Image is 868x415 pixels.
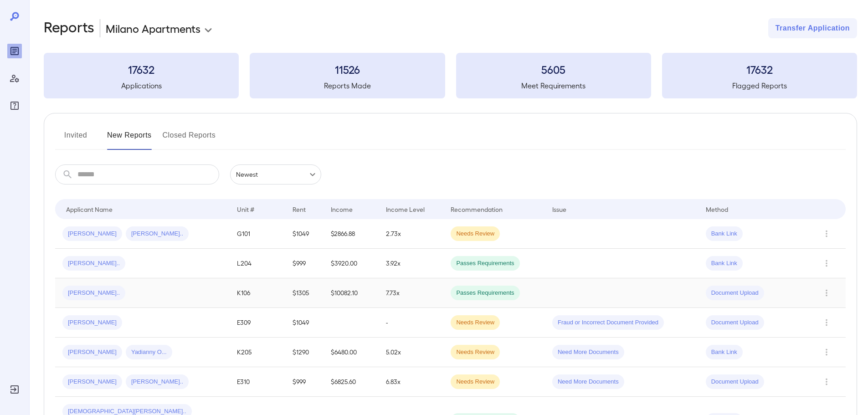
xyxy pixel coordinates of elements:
button: Invited [55,128,96,150]
span: Passes Requirements [451,259,519,268]
h5: Meet Requirements [456,80,651,91]
div: Newest [230,164,321,184]
td: $6825.60 [324,367,379,397]
div: Applicant Name [66,204,113,215]
span: [PERSON_NAME] [62,378,122,386]
td: $1290 [285,338,324,367]
button: Row Actions [819,374,834,389]
div: Method [706,204,728,215]
div: Unit # [237,204,254,215]
span: [PERSON_NAME].. [62,259,125,268]
span: Needs Review [451,378,500,386]
div: Income Level [386,204,425,215]
p: Milano Apartments [106,21,200,36]
td: G101 [230,219,285,249]
h5: Applications [44,80,239,91]
td: 2.73x [379,219,443,249]
td: $3920.00 [324,249,379,278]
h3: 17632 [662,62,857,77]
td: - [379,308,443,338]
div: FAQ [7,98,22,113]
span: Document Upload [706,378,764,386]
td: K205 [230,338,285,367]
span: Fraud or Incorrect Document Provided [552,318,664,327]
span: Document Upload [706,289,764,297]
td: 3.92x [379,249,443,278]
button: New Reports [107,128,152,150]
td: E310 [230,367,285,397]
h3: 5605 [456,62,651,77]
button: Closed Reports [163,128,216,150]
span: Needs Review [451,348,500,357]
summary: 17632Applications11526Reports Made5605Meet Requirements17632Flagged Reports [44,53,857,98]
button: Row Actions [819,315,834,330]
td: $2866.88 [324,219,379,249]
td: E309 [230,308,285,338]
td: 7.73x [379,278,443,308]
td: $1305 [285,278,324,308]
div: Reports [7,44,22,58]
span: Bank Link [706,259,743,268]
h2: Reports [44,18,94,38]
td: $6480.00 [324,338,379,367]
td: $10082.10 [324,278,379,308]
button: Transfer Application [768,18,857,38]
h5: Flagged Reports [662,80,857,91]
div: Manage Users [7,71,22,86]
div: Issue [552,204,567,215]
button: Row Actions [819,256,834,271]
td: 5.02x [379,338,443,367]
td: 6.83x [379,367,443,397]
span: Need More Documents [552,348,624,357]
span: Needs Review [451,230,500,238]
span: [PERSON_NAME] [62,348,122,357]
span: Passes Requirements [451,289,519,297]
button: Row Actions [819,226,834,241]
div: Rent [293,204,307,215]
div: Income [331,204,353,215]
div: Log Out [7,382,22,397]
span: [PERSON_NAME].. [62,289,125,297]
td: $1049 [285,308,324,338]
td: $1049 [285,219,324,249]
span: Document Upload [706,318,764,327]
span: [PERSON_NAME].. [126,230,189,238]
td: $999 [285,367,324,397]
span: Need More Documents [552,378,624,386]
button: Row Actions [819,286,834,300]
span: [PERSON_NAME] [62,318,122,327]
span: [PERSON_NAME] [62,230,122,238]
span: Bank Link [706,230,743,238]
td: $999 [285,249,324,278]
h3: 11526 [250,62,445,77]
h5: Reports Made [250,80,445,91]
span: [PERSON_NAME].. [126,378,189,386]
span: Bank Link [706,348,743,357]
span: Yadianny O... [126,348,172,357]
td: L204 [230,249,285,278]
span: Needs Review [451,318,500,327]
h3: 17632 [44,62,239,77]
div: Recommendation [451,204,503,215]
td: K106 [230,278,285,308]
button: Row Actions [819,345,834,359]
